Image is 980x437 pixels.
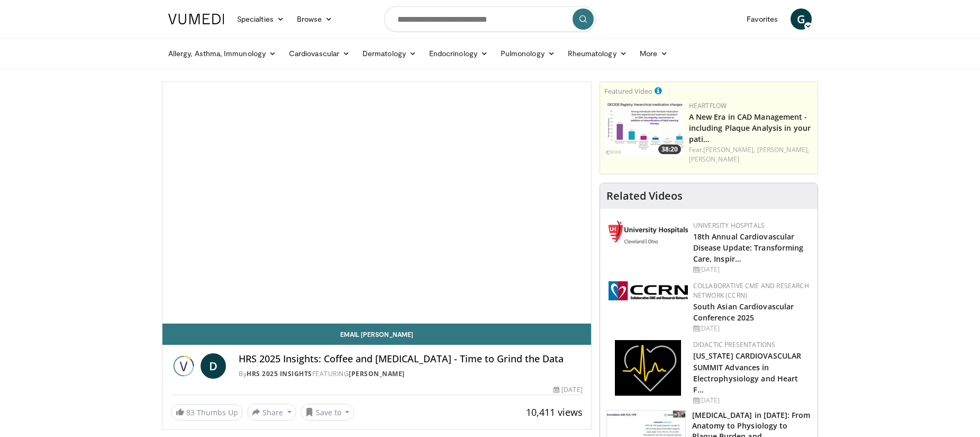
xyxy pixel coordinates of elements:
[162,43,283,64] a: Allergy, Asthma, Immunology
[693,281,809,300] a: Collaborative CME and Research Network (CCRN)
[349,369,405,378] a: [PERSON_NAME]
[689,145,813,164] div: Feat.
[757,145,809,154] a: [PERSON_NAME],
[693,351,802,394] a: [US_STATE] CARDIOVASCULAR SUMMIT Advances in Electrophysiology and Heart F…
[168,14,224,24] img: VuMedi Logo
[283,43,356,64] a: Cardiovascular
[633,43,674,64] a: More
[615,340,681,396] img: 1860aa7a-ba06-47e3-81a4-3dc728c2b4cf.png.150x105_q85_autocrop_double_scale_upscale_version-0.2.png
[693,324,809,333] div: [DATE]
[201,353,226,379] a: D
[494,43,561,64] a: Pulmonology
[526,406,583,418] span: 10,411 views
[689,112,811,144] a: A New Era in CAD Management - including Plaque Analysis in your pati…
[604,101,684,157] a: 38:20
[301,404,355,421] button: Save to
[356,43,423,64] a: Dermatology
[689,155,739,164] a: [PERSON_NAME]
[693,265,809,274] div: [DATE]
[171,353,196,379] img: HRS 2025 Insights
[604,86,652,96] small: Featured Video
[231,8,291,30] a: Specialties
[171,404,243,421] a: 83 Thumbs Up
[740,8,784,30] a: Favorites
[423,43,494,64] a: Endocrinology
[703,145,755,154] a: [PERSON_NAME],
[693,231,804,264] a: 18th Annual Cardiovascular Disease Update: Transforming Care, Inspir…
[609,221,688,244] img: 4dda5019-df37-4809-8c64-bdc3c4697fb4.png.150x105_q85_autocrop_double_scale_upscale_version-0.2.png
[553,385,582,395] div: [DATE]
[247,404,296,421] button: Share
[186,407,195,417] span: 83
[291,8,339,30] a: Browse
[162,82,591,324] video-js: Video Player
[247,369,312,378] a: HRS 2025 Insights
[239,369,583,379] div: By FEATURING
[689,101,727,110] a: Heartflow
[239,353,583,365] h4: HRS 2025 Insights: Coffee and [MEDICAL_DATA] - Time to Grind the Data
[162,324,591,345] a: Email [PERSON_NAME]
[606,190,683,202] h4: Related Videos
[658,145,681,154] span: 38:20
[791,8,812,30] a: G
[561,43,633,64] a: Rheumatology
[384,6,596,32] input: Search topics, interventions
[604,101,684,157] img: 738d0e2d-290f-4d89-8861-908fb8b721dc.150x105_q85_crop-smart_upscale.jpg
[693,396,809,405] div: [DATE]
[693,301,794,323] a: South Asian Cardiovascular Conference 2025
[693,340,809,350] div: Didactic Presentations
[693,221,765,230] a: University Hospitals
[609,281,688,300] img: a04ee3ba-8487-4636-b0fb-5e8d268f3737.png.150x105_q85_autocrop_double_scale_upscale_version-0.2.png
